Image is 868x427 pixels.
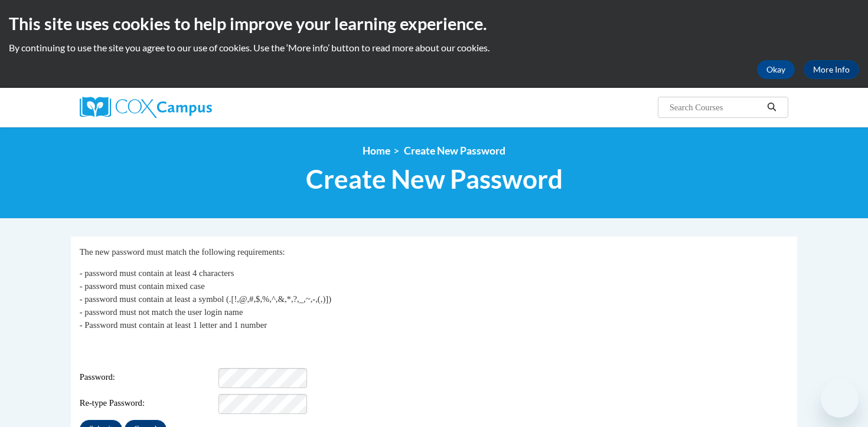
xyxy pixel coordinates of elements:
[80,97,212,118] img: Cox Campus
[804,60,859,79] a: More Info
[404,144,505,157] span: Create New Password
[668,100,763,114] input: Search Courses
[80,247,285,257] span: The new password must match the following requirements:
[80,97,304,118] a: Cox Campus
[80,268,331,330] span: - password must contain at least 4 characters - password must contain mixed case - password must ...
[763,100,781,114] button: Search
[9,41,859,54] p: By continuing to use the site you agree to our use of cookies. Use the ‘More info’ button to read...
[821,380,859,418] iframe: Button to launch messaging window
[363,144,390,157] a: Home
[306,163,563,195] span: Create New Password
[757,60,795,79] button: Okay
[9,12,859,35] h2: This site uses cookies to help improve your learning experience.
[80,371,217,384] span: Password:
[80,397,217,410] span: Re-type Password:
